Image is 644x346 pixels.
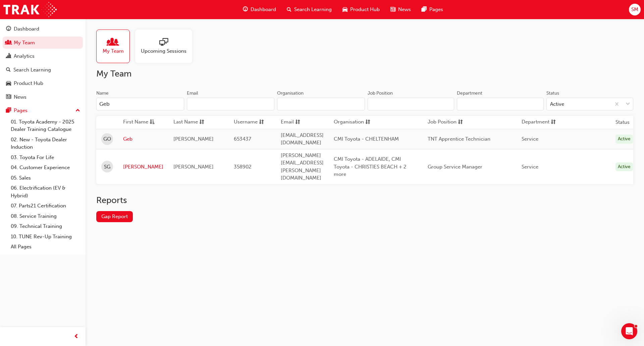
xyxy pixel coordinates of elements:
h2: Reports [96,195,633,206]
a: Analytics [3,50,83,62]
input: Email [187,98,275,110]
span: up-icon [75,106,80,115]
div: Pages [14,107,28,114]
span: chart-icon [6,53,11,59]
span: [EMAIL_ADDRESS][DOMAIN_NAME] [281,132,324,146]
span: sorting-icon [458,118,463,127]
div: Active [615,162,633,171]
button: Emailsorting-icon [281,118,318,127]
span: news-icon [390,5,395,14]
span: News [398,6,411,13]
a: 08. Service Training [8,211,83,221]
span: Service [522,136,538,142]
a: guage-iconDashboard [237,3,281,16]
span: Pages [429,6,443,13]
a: news-iconNews [385,3,416,16]
span: sorting-icon [365,118,370,127]
div: Status [546,90,559,97]
a: car-iconProduct Hub [337,3,385,16]
a: pages-iconPages [416,3,448,16]
a: 04. Customer Experience [8,162,83,173]
span: 653437 [234,136,251,142]
a: Dashboard [3,23,83,35]
button: DashboardMy TeamAnalyticsSearch LearningProduct HubNews [3,21,83,104]
span: people-icon [109,38,117,47]
span: SG [104,163,110,171]
span: search-icon [287,5,291,14]
span: people-icon [6,40,11,46]
a: News [3,91,83,103]
div: Email [187,90,198,97]
input: Department [457,98,544,110]
span: 358902 [234,164,252,170]
span: pages-icon [422,5,427,14]
div: Job Position [368,90,393,97]
div: News [14,93,26,101]
div: Dashboard [14,25,39,33]
a: Gap Report [96,211,133,222]
span: news-icon [6,94,11,100]
span: Search Learning [294,6,332,13]
div: Product Hub [14,80,43,87]
a: [PERSON_NAME] [123,163,163,171]
span: Upcoming Sessions [141,47,186,55]
span: prev-icon [74,333,79,341]
span: CMI Toyota - CHELTENHAM [334,136,399,142]
span: sorting-icon [199,118,204,127]
span: Department [522,118,549,127]
div: Organisation [277,90,304,97]
div: Search Learning [13,66,51,74]
span: My Team [103,47,124,55]
a: All Pages [8,242,83,252]
button: Pages [3,104,83,117]
a: 07. Parts21 Certification [8,201,83,211]
span: [PERSON_NAME][EMAIL_ADDRESS][PERSON_NAME][DOMAIN_NAME] [281,152,324,181]
span: [PERSON_NAME] [173,164,214,170]
span: Email [281,118,294,127]
button: Usernamesorting-icon [234,118,271,127]
span: Last Name [173,118,198,127]
span: Product Hub [350,6,380,13]
a: My Team [96,30,135,63]
button: First Nameasc-icon [123,118,160,127]
a: Search Learning [3,64,83,76]
iframe: Intercom live chat [621,323,637,339]
div: Name [96,90,109,97]
span: sorting-icon [259,118,264,127]
span: First Name [123,118,148,127]
span: down-icon [626,100,630,109]
span: Organisation [334,118,364,127]
span: CMI Toyota - ADELAIDE, CMI Toyota - CHRISTIES BEACH + 2 more [334,156,407,177]
a: My Team [3,37,83,49]
div: Department [457,90,482,97]
div: Analytics [14,52,35,60]
span: sessionType_ONLINE_URL-icon [159,38,168,47]
span: GO [103,135,111,143]
span: sorting-icon [551,118,556,127]
input: Name [96,98,184,110]
button: SM [629,4,641,15]
a: search-iconSearch Learning [281,3,337,16]
a: 09. Technical Training [8,221,83,232]
span: [PERSON_NAME] [173,136,214,142]
a: Geb [123,135,163,143]
span: sorting-icon [295,118,300,127]
span: TNT Apprentice Technician [428,136,490,142]
h2: My Team [96,68,633,79]
a: 01. Toyota Academy - 2025 Dealer Training Catalogue [8,117,83,135]
button: Last Namesorting-icon [173,118,210,127]
div: Active [615,135,633,144]
button: Departmentsorting-icon [522,118,558,127]
a: 05. Sales [8,173,83,183]
span: Dashboard [251,6,276,13]
button: Organisationsorting-icon [334,118,371,127]
th: Status [615,118,630,126]
a: Product Hub [3,77,83,90]
img: Trak [3,2,57,17]
span: Job Position [428,118,457,127]
span: SM [631,6,638,13]
span: Group Service Manager [428,164,482,170]
div: Active [550,100,564,108]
